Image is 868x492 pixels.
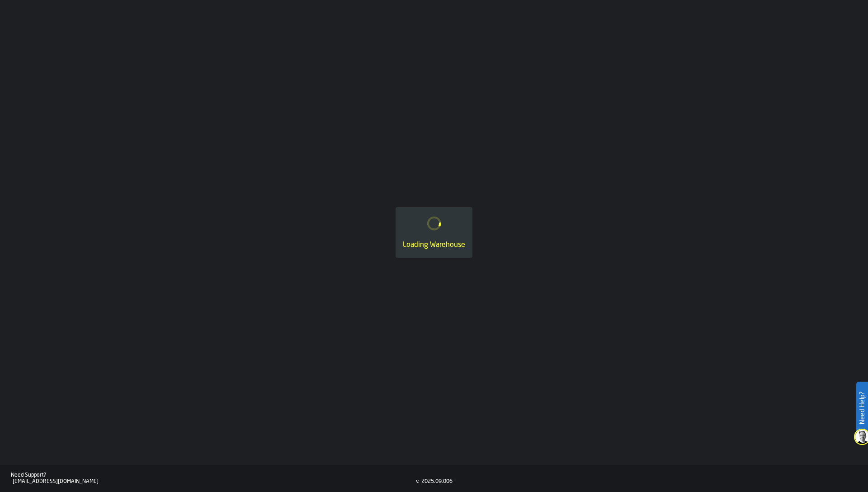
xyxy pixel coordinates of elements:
[403,240,465,251] div: Loading Warehouse
[11,472,416,485] a: Need Support?[EMAIL_ADDRESS][DOMAIN_NAME]
[11,472,416,478] div: Need Support?
[13,478,416,485] div: [EMAIL_ADDRESS][DOMAIN_NAME]
[416,478,420,485] div: v.
[421,478,453,485] div: 2025.09.006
